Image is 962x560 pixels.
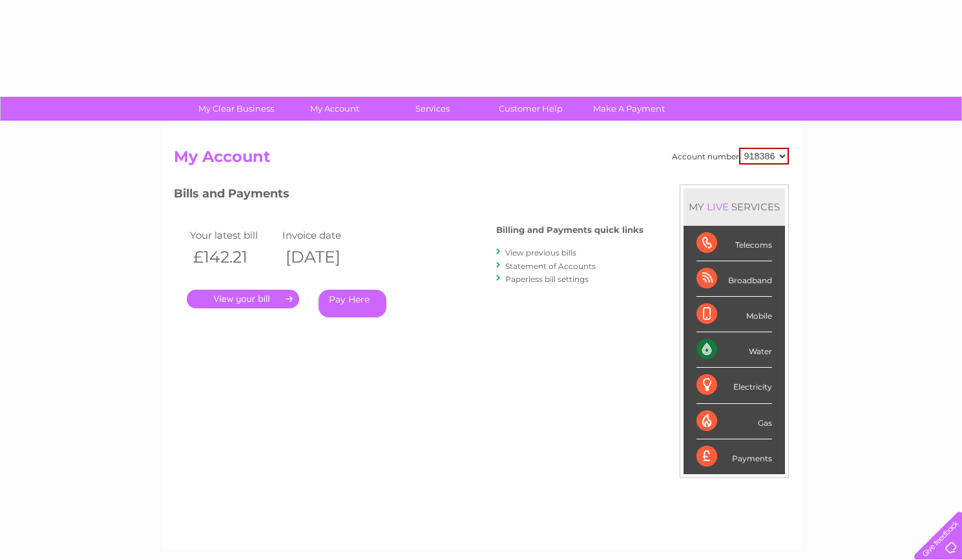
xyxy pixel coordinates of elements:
div: Payments [696,439,772,474]
div: Gas [696,404,772,439]
div: Telecoms [696,226,772,261]
th: [DATE] [279,244,372,270]
h2: My Account [174,148,789,172]
div: Water [696,332,772,368]
div: Account number [672,148,789,165]
a: Paperless bill settings [505,274,589,284]
div: Electricity [696,368,772,403]
a: Customer Help [477,97,584,121]
th: £142.21 [187,244,280,270]
td: Invoice date [279,226,372,244]
a: . [187,290,299,308]
a: Statement of Accounts [505,261,596,271]
div: MY SERVICES [684,188,785,225]
a: Make A Payment [576,97,682,121]
h3: Bills and Payments [174,185,643,207]
div: Mobile [696,297,772,332]
div: Broadband [696,261,772,297]
a: My Clear Business [183,97,289,121]
td: Your latest bill [187,226,280,244]
a: View previous bills [505,248,576,257]
a: Services [379,97,486,121]
a: Pay Here [319,290,386,317]
a: My Account [281,97,388,121]
div: LIVE [704,201,731,213]
h4: Billing and Payments quick links [496,225,643,235]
